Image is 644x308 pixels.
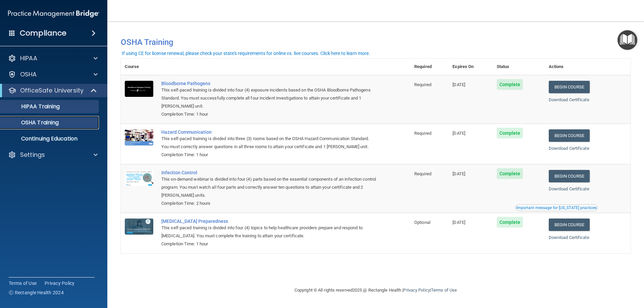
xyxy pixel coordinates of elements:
[452,82,465,87] span: [DATE]
[161,151,377,159] div: Completion Time: 1 hour
[549,170,590,182] a: Begin Course
[448,59,492,75] th: Expires On
[161,81,377,86] a: Bloodborne Pathogens
[122,51,370,56] div: If using CE for license renewal, please check your state's requirements for online vs. live cours...
[549,97,589,102] a: Download Certificate
[20,86,84,95] p: OfficeSafe University
[9,280,37,287] a: Terms of Use
[121,38,631,47] h4: OSHA Training
[20,28,66,38] h4: Compliance
[20,70,37,78] p: OSHA
[161,170,377,175] a: Infection Control
[549,129,590,142] a: Begin Course
[410,59,448,75] th: Required
[414,171,431,176] span: Required
[414,82,431,87] span: Required
[45,280,75,287] a: Privacy Policy
[161,240,377,248] div: Completion Time: 1 hour
[161,86,377,110] div: This self-paced training is divided into four (4) exposure incidents based on the OSHA Bloodborne...
[452,220,465,225] span: [DATE]
[8,7,99,20] img: PMB logo
[549,81,590,93] a: Begin Course
[431,288,457,293] a: Terms of Use
[161,175,377,199] div: This on-demand webinar is divided into four (4) parts based on the essential components of an inf...
[545,59,631,75] th: Actions
[497,79,523,90] span: Complete
[9,289,64,296] span: Ⓒ Rectangle Health 2024
[4,135,96,142] p: Continuing Education
[414,131,431,136] span: Required
[414,220,430,225] span: Optional
[493,59,545,75] th: Status
[549,219,590,231] a: Begin Course
[403,288,430,293] a: Privacy Policy
[20,151,45,159] p: Settings
[549,235,589,240] a: Download Certificate
[20,54,37,62] p: HIPAA
[515,204,598,211] button: Read this if you are a dental practitioner in the state of CA
[161,110,377,118] div: Completion Time: 1 hour
[497,168,523,179] span: Complete
[618,30,637,50] button: Open Resource Center
[253,280,498,301] div: Copyright © All rights reserved 2025 @ Rectangle Health | |
[8,151,98,159] a: Settings
[8,70,98,78] a: OSHA
[549,146,589,151] a: Download Certificate
[4,119,59,126] p: OSHA Training
[161,135,377,151] div: This self-paced training is divided into three (3) rooms based on the OSHA Hazard Communication S...
[452,131,465,136] span: [DATE]
[549,186,589,191] a: Download Certificate
[497,217,523,228] span: Complete
[8,86,97,95] a: OfficeSafe University
[161,224,377,240] div: This self-paced training is divided into four (4) topics to help healthcare providers prepare and...
[452,171,465,176] span: [DATE]
[4,103,60,110] p: HIPAA Training
[121,59,157,75] th: Course
[121,50,371,57] button: If using CE for license renewal, please check your state's requirements for online vs. live cours...
[161,219,377,224] a: [MEDICAL_DATA] Preparedness
[8,54,98,62] a: HIPAA
[161,199,377,207] div: Completion Time: 2 hours
[497,128,523,138] span: Complete
[516,206,597,210] div: Important message for [US_STATE] practices
[161,129,377,135] a: Hazard Communication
